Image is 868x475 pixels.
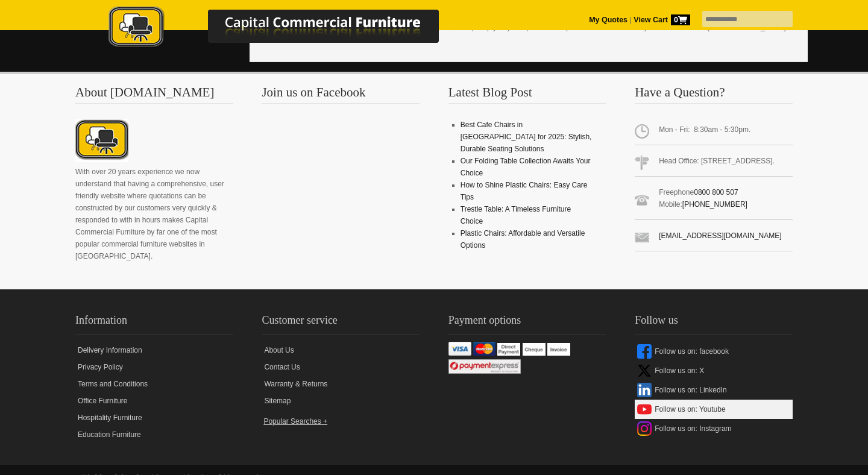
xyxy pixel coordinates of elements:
img: Capital Commercial Furniture Logo [75,6,497,50]
a: Warranty & Returns [262,376,420,392]
span: Head Office: [STREET_ADDRESS]. [635,150,793,177]
a: Education Furniture [75,426,233,443]
iframe: fb:page Facebook Social Plugin [262,119,418,251]
img: linkedin-icon [637,383,652,397]
img: youtube-icon [637,402,652,417]
a: Our Folding Table Collection Awaits Your Choice [461,157,591,177]
a: Plastic Chairs: Affordable and Versatile Options [461,229,585,250]
a: Contact Us [262,359,420,376]
a: How to Shine Plastic Chairs: Easy Care Tips [461,181,588,201]
a: Trestle Table: A Timeless Furniture Choice [461,205,571,225]
a: About Us [262,342,420,359]
strong: View Cart [634,16,690,24]
img: Windcave / Payment Express [448,359,521,374]
a: Follow us on: Instagram [635,419,793,438]
span: 0 [671,14,690,25]
img: Cheque [523,343,546,356]
img: instagram-icon [637,421,652,436]
a: Follow us on: facebook [635,342,793,361]
img: VISA [448,342,471,356]
span: Freephone Mobile: [635,181,793,220]
h2: Payment options [448,311,606,335]
h2: Information [75,311,233,335]
img: Invoice [547,343,570,356]
a: Best Cafe Chairs in [GEOGRAPHIC_DATA] for 2025: Stylish, Durable Seating Solutions [461,121,592,153]
a: [PHONE_NUMBER] [682,200,747,209]
h2: Customer service [262,311,420,335]
p: With over 20 years experience we now understand that having a comprehensive, user friendly websit... [75,166,233,262]
a: Office Furniture [75,392,233,409]
h3: About [DOMAIN_NAME] [75,86,233,104]
img: facebook-icon [637,344,652,359]
img: About CCFNZ Logo [75,119,128,162]
a: Terms and Conditions [75,376,233,392]
img: x-icon [637,363,652,378]
a: Follow us on: Youtube [635,400,793,419]
a: Delivery Information [75,342,233,359]
a: Hospitality Furniture [75,409,233,426]
a: Privacy Policy [75,359,233,376]
a: Follow us on: LinkedIn [635,380,793,400]
a: 0800 800 507 [694,188,738,197]
span: Mon - Fri: 8:30am - 5:30pm. [635,119,793,145]
h2: Follow us [635,311,793,335]
h3: Latest Blog Post [448,86,606,104]
a: Capital Commercial Furniture Logo [75,6,497,54]
a: Follow us on: X [635,361,793,380]
img: Direct Payment [497,343,520,356]
a: Sitemap [262,392,420,409]
a: View Cart0 [632,16,690,24]
a: My Quotes [589,16,627,24]
a: [EMAIL_ADDRESS][DOMAIN_NAME] [659,231,781,240]
h3: Join us on Facebook [262,86,420,104]
h3: Have a Question? [635,86,793,104]
img: Mastercard [473,342,495,356]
